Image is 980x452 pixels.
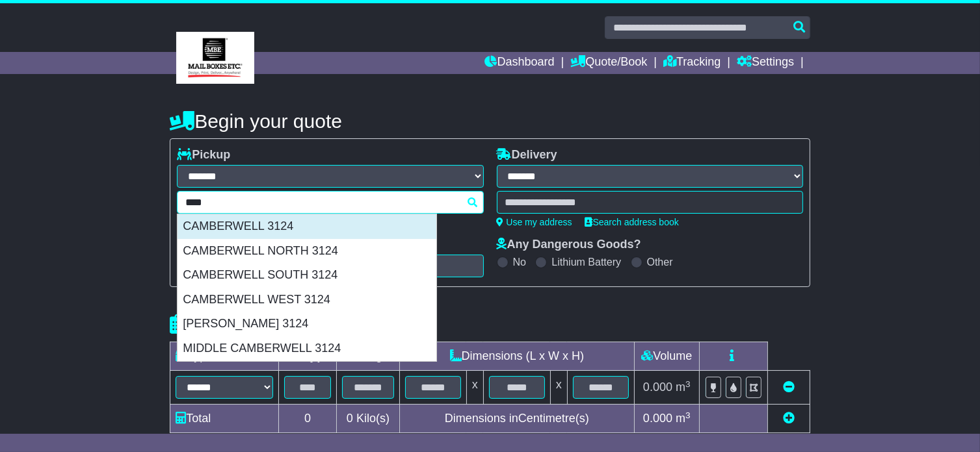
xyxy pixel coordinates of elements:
div: CAMBERWELL 3124 [178,214,436,239]
label: Delivery [497,148,557,162]
td: Kilo(s) [336,405,399,433]
div: MIDDLE CAMBERWELL 3124 [178,336,436,361]
a: Settings [737,52,794,74]
label: Any Dangerous Goods? [497,238,641,252]
a: Add new item [783,412,795,425]
a: Search address book [585,217,679,227]
span: 0.000 [643,381,672,394]
label: No [513,256,526,268]
span: 0.000 [643,412,672,425]
h4: Begin your quote [170,110,810,132]
sup: 3 [685,379,691,389]
div: CAMBERWELL NORTH 3124 [178,239,436,264]
td: x [550,371,567,405]
td: Dimensions in Centimetre(s) [399,405,634,433]
a: Use my address [497,217,572,227]
td: Volume [634,342,699,371]
label: Other [647,256,673,268]
div: [PERSON_NAME] 3124 [178,312,436,336]
a: Remove this item [783,381,795,394]
div: CAMBERWELL SOUTH 3124 [178,263,436,288]
td: Dimensions (L x W x H) [399,342,634,371]
a: Dashboard [484,52,554,74]
label: Pickup [177,148,230,162]
a: Quote/Book [570,52,647,74]
td: x [466,371,483,405]
a: Tracking [663,52,721,74]
span: 0 [347,412,353,425]
td: 0 [279,405,337,433]
sup: 3 [685,410,691,420]
span: m [676,412,691,425]
typeahead: Please provide city [177,191,483,214]
label: Lithium Battery [551,256,621,268]
span: m [676,381,691,394]
td: Total [170,405,279,433]
div: CAMBERWELL WEST 3124 [178,288,436,312]
td: Type [170,342,279,371]
h4: Package details | [170,314,333,335]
